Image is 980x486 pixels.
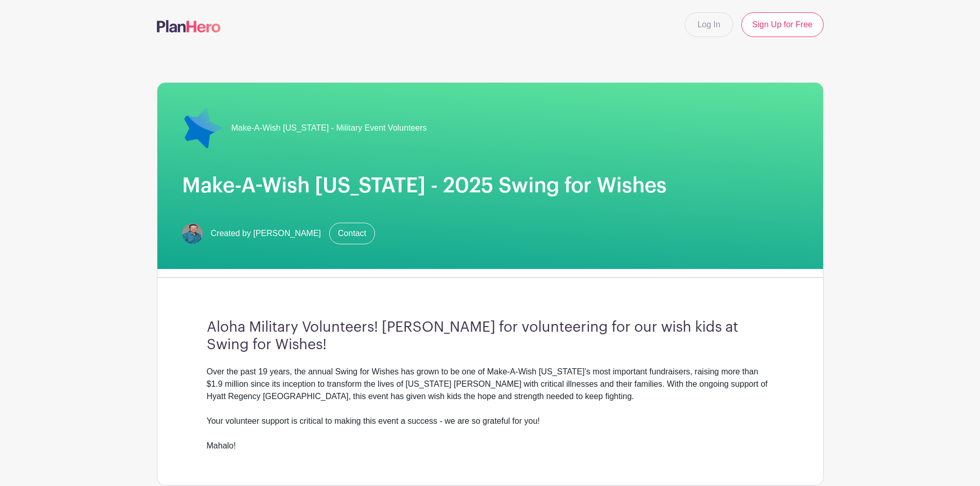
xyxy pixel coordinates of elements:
[741,12,823,37] a: Sign Up for Free
[685,12,733,37] a: Log In
[182,107,223,149] img: 18-blue-star-png-image.png
[211,227,321,240] span: Created by [PERSON_NAME]
[157,20,221,32] img: logo-507f7623f17ff9eddc593b1ce0a138ce2505c220e1c5a4e2b4648c50719b7d32.svg
[231,122,427,134] span: Make-A-Wish [US_STATE] - Military Event Volunteers
[207,319,774,353] h3: Aloha Military Volunteers! [PERSON_NAME] for volunteering for our wish kids at Swing for Wishes!
[329,223,375,244] a: Contact
[182,223,203,244] img: will_phelps-312x214.jpg
[207,366,774,452] div: Over the past 19 years, the annual Swing for Wishes has grown to be one of Make-A-Wish [US_STATE]...
[182,173,798,198] h1: Make-A-Wish [US_STATE] - 2025 Swing for Wishes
